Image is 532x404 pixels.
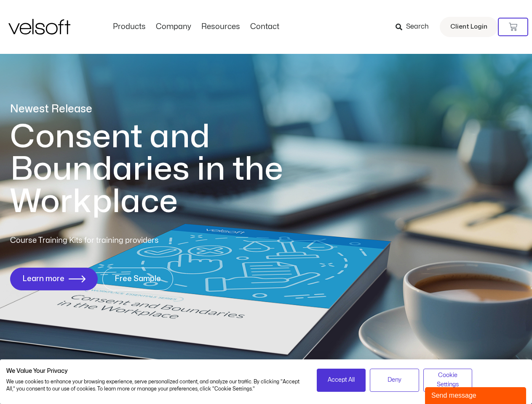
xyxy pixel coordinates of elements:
span: Deny [388,375,401,385]
p: Course Training Kits for training providers [10,235,220,247]
a: ContactMenu Toggle [245,22,284,32]
button: Accept all cookies [317,369,366,392]
a: Search [396,20,435,34]
h1: Consent and Boundaries in the Workplace [10,121,318,218]
p: Newest Release [10,102,318,117]
a: Free Sample [102,268,173,290]
button: Deny all cookies [370,369,419,392]
a: ResourcesMenu Toggle [196,22,245,32]
span: Accept All [328,375,355,385]
img: Velsoft Training Materials [8,19,70,35]
span: Free Sample [115,275,161,283]
button: Adjust cookie preferences [423,369,473,392]
a: Client Login [440,17,498,37]
a: ProductsMenu Toggle [108,22,151,32]
span: Search [406,21,429,32]
p: We use cookies to enhance your browsing experience, serve personalized content, and analyze our t... [6,378,304,393]
span: Learn more [22,275,64,283]
a: Learn more [10,268,98,290]
iframe: chat widget [425,385,528,404]
nav: Menu [108,22,284,32]
a: CompanyMenu Toggle [151,22,196,32]
span: Cookie Settings [429,371,467,390]
h2: We Value Your Privacy [6,367,304,375]
span: Client Login [450,21,487,32]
